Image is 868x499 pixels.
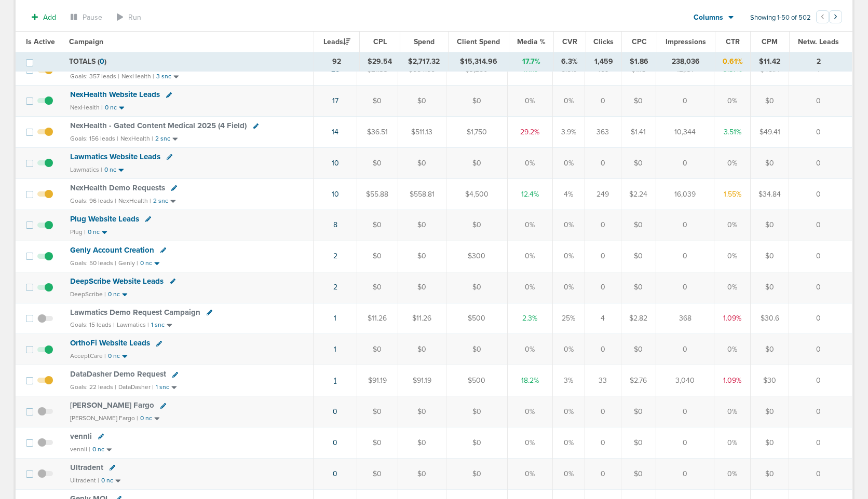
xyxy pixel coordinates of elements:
td: 0 [789,365,852,396]
td: 10,344 [656,117,714,148]
span: Leads [323,37,350,46]
td: 0% [714,396,751,427]
td: 0% [552,272,585,303]
td: 238,036 [657,52,715,71]
td: 0 [789,458,852,489]
small: 2 snc [153,197,168,205]
td: 3,040 [656,365,714,396]
td: $0 [621,210,656,241]
td: 6.3% [554,52,586,71]
a: 10 [332,159,339,168]
span: Netw. Leads [798,37,839,46]
td: $1.41 [621,117,656,148]
td: 0% [552,334,585,365]
small: Plug | [70,228,86,235]
td: $0 [357,427,398,459]
span: Clicks [593,37,614,46]
td: $0 [621,458,656,489]
button: Add [26,10,62,25]
small: DataDasher | [118,383,154,391]
td: $2.24 [621,178,656,210]
small: Goals: 357 leads | [70,73,119,80]
td: $0 [446,148,508,179]
td: 1.09% [714,303,751,334]
td: 0 [585,427,621,459]
td: 12.4% [507,178,552,210]
small: Lawmatics | [117,321,149,328]
td: $0 [446,86,508,117]
td: $0 [357,148,398,179]
td: $2.82 [621,303,656,334]
td: 0% [552,210,585,241]
td: $0 [398,334,446,365]
td: $1,750 [446,117,508,148]
td: $500 [446,303,508,334]
td: $0 [751,427,789,459]
td: 17.7% [509,52,554,71]
td: 0 [585,396,621,427]
small: Goals: 22 leads | [70,383,116,391]
small: 0 nc [108,290,120,298]
a: 2 [333,252,337,260]
small: [PERSON_NAME] Fargo | [70,414,138,422]
a: 8 [333,220,337,229]
td: $0 [621,241,656,272]
td: 0 [789,117,852,148]
td: $0 [398,427,446,459]
td: 0 [656,396,714,427]
td: 0% [552,458,585,489]
a: 14 [332,128,338,136]
span: OrthoFi Website Leads [70,338,150,348]
td: 0 [789,178,852,210]
span: Impressions [666,37,706,46]
td: $0 [446,210,508,241]
small: 0 nc [101,477,113,484]
td: 0% [714,210,751,241]
td: $91.19 [398,365,446,396]
td: $2.76 [621,365,656,396]
td: 0 [789,272,852,303]
td: $0 [446,458,508,489]
small: 0 nc [140,414,152,422]
span: NexHealth Demo Requests [70,183,165,192]
span: DeepScribe Website Leads [70,276,164,286]
td: $0 [621,148,656,179]
a: 10 [332,190,339,199]
small: 2 snc [155,135,170,143]
td: 0 [789,396,852,427]
span: Lawmatics Website Leads [70,152,160,161]
td: 0% [714,272,751,303]
td: $4,500 [446,178,508,210]
small: Ultradent | [70,477,99,484]
td: 1.55% [714,178,751,210]
td: $2,717.32 [400,52,449,71]
small: 0 nc [104,166,116,174]
small: NexHealth | [121,73,154,80]
td: $511.13 [398,117,446,148]
small: 3 snc [156,73,171,80]
small: Goals: 96 leads | [70,197,116,205]
td: $558.81 [398,178,446,210]
td: 0 [789,334,852,365]
td: $0 [621,86,656,117]
td: 0 [656,427,714,459]
span: Ultradent [70,463,103,472]
td: $55.88 [357,178,398,210]
td: $0 [751,458,789,489]
span: Media % [517,37,546,46]
td: 1.09% [714,365,751,396]
td: 0 [789,210,852,241]
td: 0% [507,334,552,365]
span: CTR [726,37,740,46]
td: $0 [621,334,656,365]
td: $1.86 [621,52,657,71]
td: 3.51% [714,117,751,148]
a: 17 [332,96,338,105]
td: 29.2% [507,117,552,148]
td: 0 [585,334,621,365]
td: 33 [585,365,621,396]
td: 0% [507,272,552,303]
td: 2.3% [507,303,552,334]
td: $0 [446,272,508,303]
a: 0 [333,469,337,478]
